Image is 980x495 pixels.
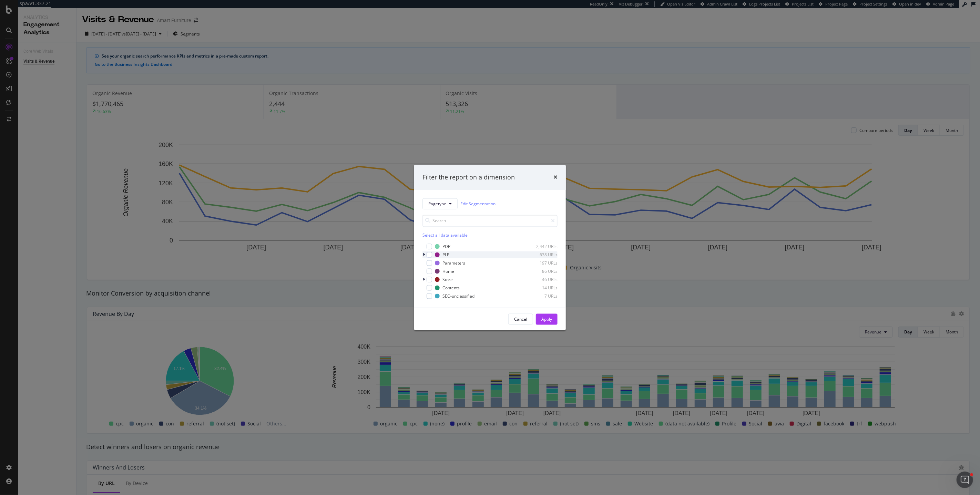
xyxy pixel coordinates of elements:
[442,268,454,274] div: Home
[524,252,558,258] div: 638 URLs
[442,285,460,291] div: Contents
[442,252,449,258] div: PLP
[524,268,558,274] div: 86 URLs
[442,244,450,249] div: PDP
[514,316,527,322] div: Cancel
[442,260,465,266] div: Parameters
[422,215,558,227] input: Search
[524,260,558,266] div: 197 URLs
[536,314,558,325] button: Apply
[422,233,558,238] div: Select all data available
[524,285,558,291] div: 14 URLs
[414,165,566,330] div: modal
[442,293,474,299] div: SEO-unclassified
[524,277,558,282] div: 46 URLs
[428,201,446,207] span: Pagetype
[524,293,558,299] div: 7 URLs
[553,173,558,182] div: times
[541,316,552,322] div: Apply
[422,173,515,182] div: Filter the report on a dimension
[957,472,973,488] iframe: Intercom live chat
[508,314,533,325] button: Cancel
[524,244,558,249] div: 2,442 URLs
[422,198,458,209] button: Pagetype
[442,277,453,282] div: Store
[460,200,496,207] a: Edit Segmentation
